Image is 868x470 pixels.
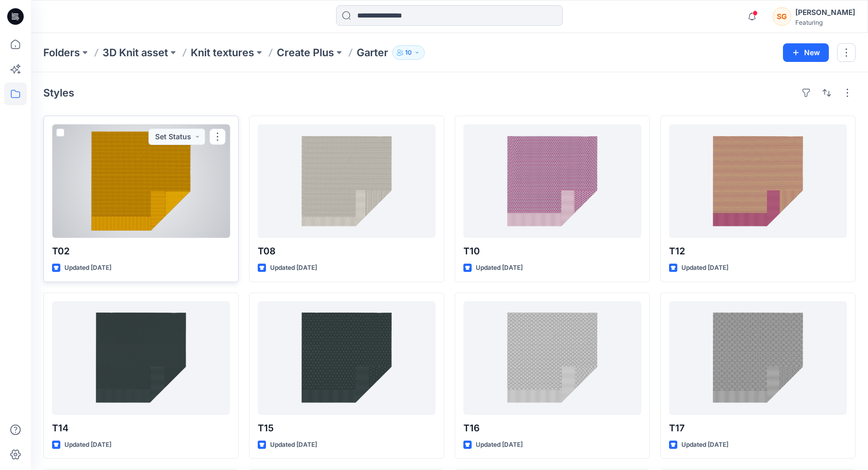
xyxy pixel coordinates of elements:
[463,124,641,238] a: T10
[476,263,523,273] p: Updated [DATE]
[392,45,425,60] button: 10
[669,124,847,238] a: T12
[258,421,436,435] p: T15
[191,45,254,60] a: Knit textures
[463,244,641,258] p: T10
[52,301,230,415] a: T14
[669,244,847,258] p: T12
[783,43,829,62] button: New
[463,301,641,415] a: T16
[669,421,847,435] p: T17
[795,6,855,19] div: [PERSON_NAME]
[795,19,855,26] div: Featuring
[64,440,111,450] p: Updated [DATE]
[43,87,74,99] h4: Styles
[463,421,641,435] p: T16
[681,263,728,273] p: Updated [DATE]
[357,45,388,60] p: Garter
[405,47,412,58] p: 10
[52,124,230,238] a: T02
[773,7,791,26] div: SG
[270,440,317,450] p: Updated [DATE]
[270,263,317,273] p: Updated [DATE]
[277,45,334,60] a: Create Plus
[43,45,80,60] a: Folders
[681,440,728,450] p: Updated [DATE]
[669,301,847,415] a: T17
[258,124,436,238] a: T08
[258,244,436,258] p: T08
[258,301,436,415] a: T15
[52,244,230,258] p: T02
[103,45,168,60] a: 3D Knit asset
[52,421,230,435] p: T14
[64,263,111,273] p: Updated [DATE]
[476,440,523,450] p: Updated [DATE]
